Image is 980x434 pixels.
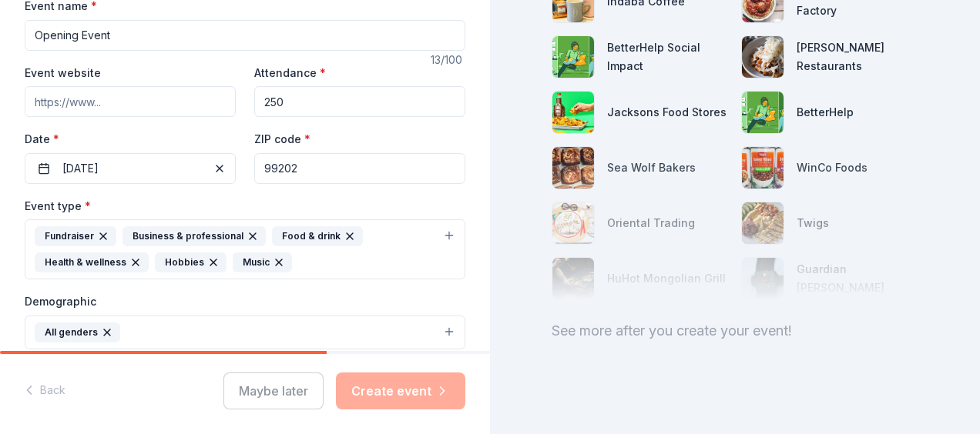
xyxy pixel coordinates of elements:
[25,294,96,309] label: Demographic
[272,226,363,246] div: Food & drink
[607,38,729,75] div: BetterHelp Social Impact
[552,36,594,78] img: photo for BetterHelp Social Impact
[233,252,292,272] div: Music
[552,92,594,133] img: photo for Jacksons Food Stores
[607,103,727,122] div: Jacksons Food Stores
[35,252,149,272] div: Health & wellness
[742,92,784,133] img: photo for BetterHelp
[25,132,236,147] label: Date
[254,86,465,117] input: 20
[155,252,227,272] div: Hobbies
[35,226,116,246] div: Fundraiser
[431,51,465,69] div: 13 /100
[25,86,236,117] input: https://www...
[25,199,91,214] label: Event type
[25,65,101,81] label: Event website
[25,315,465,349] button: All genders
[123,226,266,246] div: Business & professional
[25,20,465,51] input: Spring Fundraiser
[25,219,465,279] button: FundraiserBusiness & professionalFood & drinkHealth & wellnessHobbiesMusic
[254,65,326,81] label: Attendance
[25,153,236,184] button: [DATE]
[254,132,310,147] label: ZIP code
[552,319,918,343] div: See more after you create your event!
[742,36,784,78] img: photo for Ethan Stowell Restaurants
[797,103,854,122] div: BetterHelp
[35,322,120,342] div: All genders
[254,153,465,184] input: 12345 (U.S. only)
[797,38,918,75] div: [PERSON_NAME] Restaurants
